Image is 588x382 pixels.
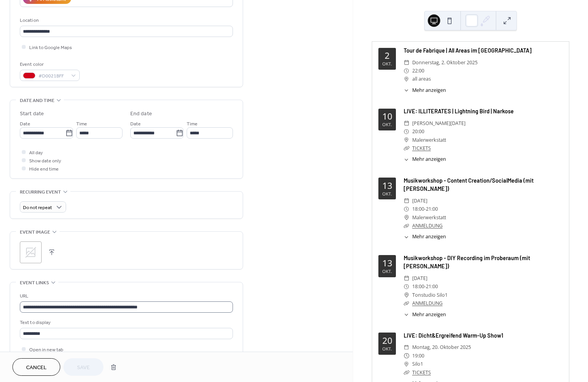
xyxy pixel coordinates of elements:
[412,87,446,94] span: Mehr anzeigen
[404,177,534,192] a: Musikworkshop - Content Creation/SocialMedia (mit [PERSON_NAME])
[404,108,514,114] a: LIVE: ILLITERATES | Lightning Bird | Narkose
[404,274,409,282] div: ​
[404,352,409,360] div: ​
[412,127,424,136] span: 20:00
[404,58,409,67] div: ​
[404,136,409,144] div: ​
[404,46,563,55] div: Tour de Fabrique | All Areas im [GEOGRAPHIC_DATA]
[424,205,426,213] span: -
[76,120,87,128] span: Time
[20,120,30,128] span: Date
[382,347,392,351] div: Okt.
[20,110,44,118] div: Start date
[382,269,392,273] div: Okt.
[23,203,52,212] span: Do not repeat
[404,87,446,94] button: ​Mehr anzeigen
[404,255,530,270] a: Musikworkshop - DIY Recording im Proberaum (mit [PERSON_NAME])
[404,311,409,319] div: ​
[404,291,409,299] div: ​
[412,233,446,241] span: Mehr anzeigen
[26,364,47,372] span: Cancel
[412,67,424,75] span: 22:00
[29,346,63,354] span: Open in new tab
[20,16,231,25] div: Location
[382,259,392,268] div: 13
[382,181,392,190] div: 13
[29,165,59,173] span: Hide end time
[382,336,392,345] div: 20
[412,213,446,222] span: Malerwerkstatt
[412,156,446,163] span: Mehr anzeigen
[404,213,409,222] div: ​
[404,233,446,241] button: ​Mehr anzeigen
[20,228,50,236] span: Event image
[385,51,390,60] div: 2
[404,144,409,152] div: ​
[404,360,409,368] div: ​
[20,97,54,105] span: Date and time
[187,120,198,128] span: Time
[38,72,67,80] span: #D0021BFF
[20,319,231,327] div: Text to display
[412,360,423,368] span: Silo1
[12,358,60,376] button: Cancel
[20,292,231,300] div: URL
[412,282,424,290] span: 18:00
[130,110,152,118] div: End date
[412,300,443,306] a: ANMELDUNG
[130,120,141,128] span: Date
[412,369,431,376] a: TICKETS
[382,192,392,196] div: Okt.
[404,343,409,351] div: ​
[404,222,409,230] div: ​
[412,197,427,205] span: [DATE]
[424,282,426,290] span: -
[404,127,409,136] div: ​
[404,205,409,213] div: ​
[20,60,78,69] div: Event color
[29,44,72,52] span: Link to Google Maps
[412,75,431,83] span: all areas
[20,188,61,196] span: Recurring event
[404,67,409,75] div: ​
[29,157,61,165] span: Show date only
[382,122,392,127] div: Okt.
[404,311,446,319] button: ​Mehr anzeigen
[29,149,43,157] span: All day
[412,222,443,229] a: ANMELDUNG
[404,299,409,307] div: ​
[404,332,503,339] a: LIVE: Dicht&Ergreifend Warm-Up Show1
[404,87,409,94] div: ​
[404,197,409,205] div: ​
[412,311,446,319] span: Mehr anzeigen
[404,233,409,241] div: ​
[20,279,49,287] span: Event links
[404,368,409,377] div: ​
[20,241,42,263] div: ;
[404,156,446,163] button: ​Mehr anzeigen
[412,145,431,151] a: TICKETS
[412,352,424,360] span: 19:00
[412,119,465,127] span: [PERSON_NAME][DATE]
[412,291,448,299] span: Tonstudio Silo1
[404,282,409,290] div: ​
[382,112,392,121] div: 10
[404,75,409,83] div: ​
[404,119,409,127] div: ​
[426,282,438,290] span: 21:00
[412,343,471,351] span: Montag, 20. Oktober 2025
[382,62,392,66] div: Okt.
[412,205,424,213] span: 18:00
[412,58,478,67] span: Donnerstag, 2. Oktober 2025
[426,205,438,213] span: 21:00
[412,136,446,144] span: Malerwerkstatt
[404,156,409,163] div: ​
[412,274,427,282] span: [DATE]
